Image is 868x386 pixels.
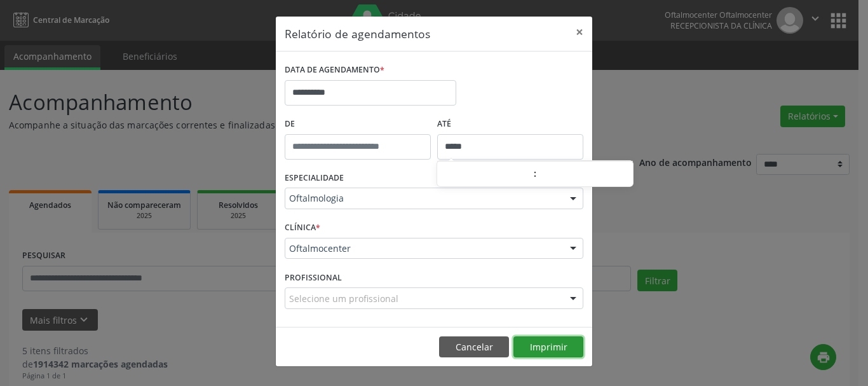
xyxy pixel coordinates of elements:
button: Close [567,17,592,48]
button: Imprimir [513,336,583,358]
input: Hour [437,162,533,188]
span: Oftalmologia [289,192,557,205]
label: DATA DE AGENDAMENTO [285,60,384,80]
input: Minute [537,162,633,188]
label: PROFISSIONAL [285,268,342,287]
label: ATÉ [437,114,583,134]
h5: Relatório de agendamentos [285,25,430,42]
label: ESPECIALIDADE [285,169,344,188]
label: De [285,114,431,134]
span: : [533,161,537,186]
label: CLÍNICA [285,218,320,238]
span: Oftalmocenter [289,242,557,255]
span: Selecione um profissional [289,292,398,305]
button: Cancelar [439,336,509,358]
